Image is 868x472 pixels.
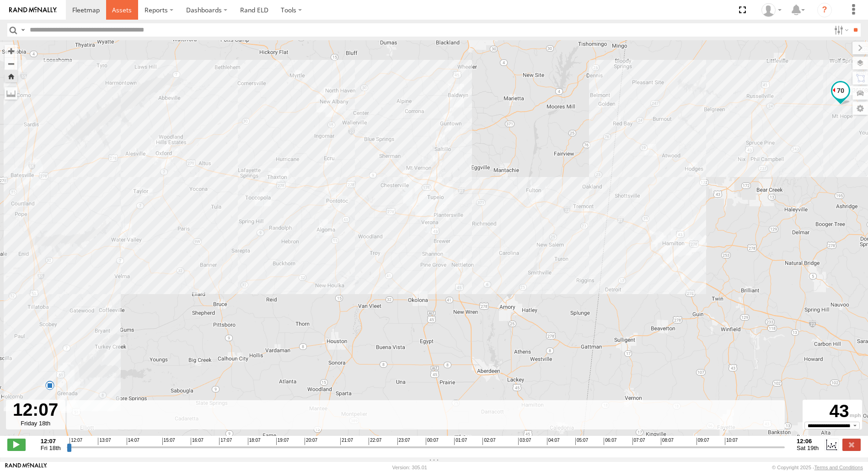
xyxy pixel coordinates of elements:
[604,438,616,445] span: 06:07
[98,438,111,445] span: 13:07
[852,102,868,115] label: Map Settings
[661,438,674,445] span: 08:07
[369,438,381,445] span: 22:07
[725,438,738,445] span: 10:07
[127,438,139,445] span: 14:07
[248,438,261,445] span: 18:07
[842,439,861,451] label: Close
[397,438,410,445] span: 23:07
[5,70,17,82] button: Zoom Home
[340,438,353,445] span: 21:07
[830,23,850,37] label: Search Filter Options
[797,445,819,451] span: Sat 19th Jul 2025
[5,57,17,70] button: Zoom out
[305,438,317,445] span: 20:07
[454,438,467,445] span: 01:07
[5,45,17,57] button: Zoom in
[41,438,61,445] strong: 12:07
[5,463,47,472] a: Visit our Website
[19,23,27,37] label: Search Query
[817,3,832,17] i: ?
[276,438,289,445] span: 19:07
[632,438,645,445] span: 07:07
[41,445,61,451] span: Fri 18th Jul 2025
[758,3,785,17] div: Gene Roberts
[814,465,863,470] a: Terms and Conditions
[5,87,17,100] label: Measure
[697,438,709,445] span: 09:07
[392,465,427,470] div: Version: 305.01
[191,438,204,445] span: 16:07
[804,401,861,422] div: 43
[7,439,26,451] label: Play/Stop
[772,465,863,470] div: © Copyright 2025 -
[518,438,531,445] span: 03:07
[426,438,439,445] span: 00:07
[70,438,82,445] span: 12:07
[9,7,57,13] img: rand-logo.svg
[797,438,819,445] strong: 12:06
[162,438,175,445] span: 15:07
[547,438,560,445] span: 04:07
[575,438,588,445] span: 05:07
[219,438,232,445] span: 17:07
[482,438,495,445] span: 02:07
